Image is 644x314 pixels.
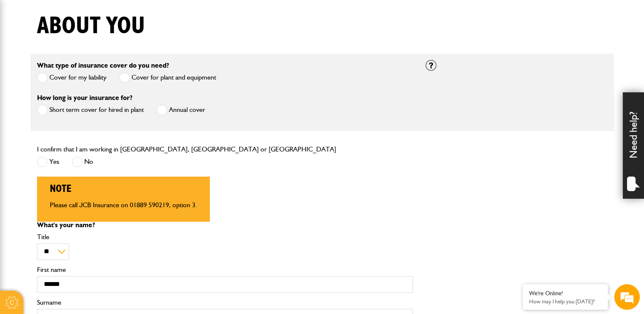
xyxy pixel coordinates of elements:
[116,247,155,258] em: Start Chat
[529,298,601,305] p: How may I help you today?
[529,290,601,297] div: We're Online!
[37,72,106,83] label: Cover for my liability
[37,146,336,153] label: I confirm that I am working in [GEOGRAPHIC_DATA], [GEOGRAPHIC_DATA] or [GEOGRAPHIC_DATA]
[37,234,413,240] label: Title
[140,4,160,25] div: Minimize live chat window
[11,104,155,123] input: Enter your email address
[11,79,155,97] input: Enter your last name
[72,157,93,167] label: No
[11,154,155,240] textarea: Type your message and hit 'Enter'
[119,72,216,83] label: Cover for plant and equipment
[37,94,132,101] label: How long is your insurance for?
[44,48,143,59] div: Chat with us now
[14,47,36,59] img: d_20077148190_company_1631870298795_20077148190
[623,92,644,199] div: Need help?
[37,299,413,306] label: Surname
[37,12,145,40] h1: About you
[37,62,169,69] label: What type of insurance cover do you need?
[157,105,205,115] label: Annual cover
[37,105,144,115] label: Short term cover for hired in plant
[37,222,413,228] p: What's your name?
[37,157,59,167] label: Yes
[50,183,197,195] h2: Note
[50,202,197,208] p: Please call JCB Insurance on 01889 590219, option 3.
[11,129,155,148] input: Enter your phone number
[37,266,413,273] label: First name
